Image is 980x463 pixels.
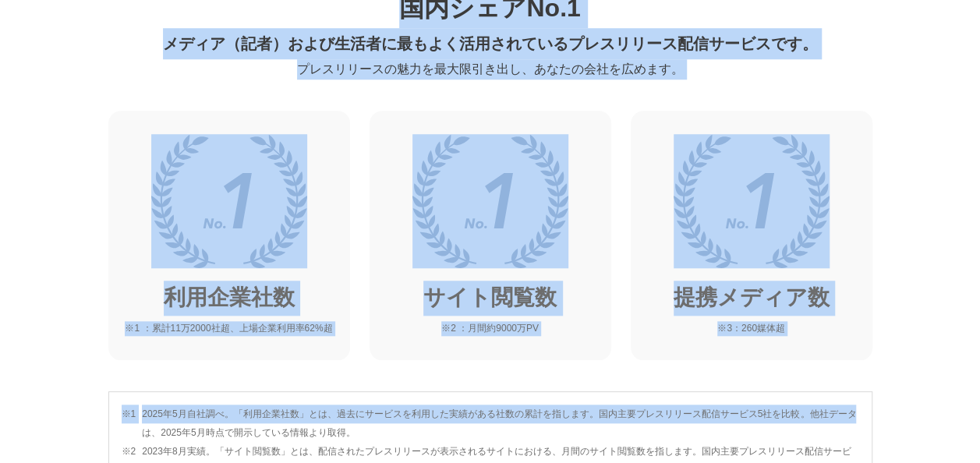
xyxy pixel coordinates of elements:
img: 提携メディア数No.1 [674,134,830,268]
span: ※1 ：累計11万2000社超、上場企業利用率62%超 [125,321,332,336]
p: 利用企業社数 [164,281,295,316]
span: ※1 [122,405,136,442]
span: 2025年5月自社調べ。「利用企業社数」とは、過去にサービスを利用した実績がある社数の累計を指します。国内主要プレスリリース配信サービス5社を比較。他社データは、2025年5月時点で開示している... [142,405,858,442]
p: 提携メディア数 [674,281,830,316]
img: 利用企業社数No.1 [151,134,307,268]
span: ※3：260媒体超 [717,321,785,336]
span: ※2 ：月間約9000万PV [441,321,539,336]
p: メディア（記者）および生活者に最もよく活用されているプレスリリース配信サービスです。 [118,28,863,59]
p: サイト閲覧数 [423,281,557,316]
p: プレスリリースの魅力を最大限引き出し、あなたの会社を広めます。 [118,59,863,80]
img: サイト閲覧数No.1 [412,134,568,268]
